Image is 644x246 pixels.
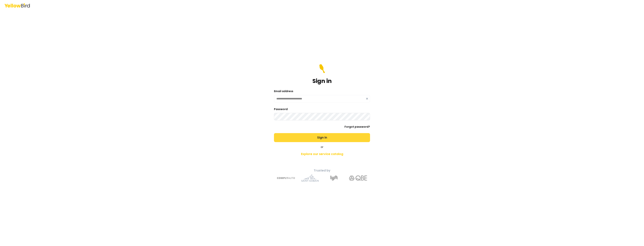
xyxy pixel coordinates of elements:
[312,78,332,84] h1: Sign in
[274,107,288,111] label: Password
[256,168,388,173] p: Trusted by
[345,125,370,129] a: Forgot password?
[274,89,293,93] label: Email address
[274,133,370,142] button: Sign in
[321,145,323,149] span: or
[256,150,388,158] a: Explore our service catalog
